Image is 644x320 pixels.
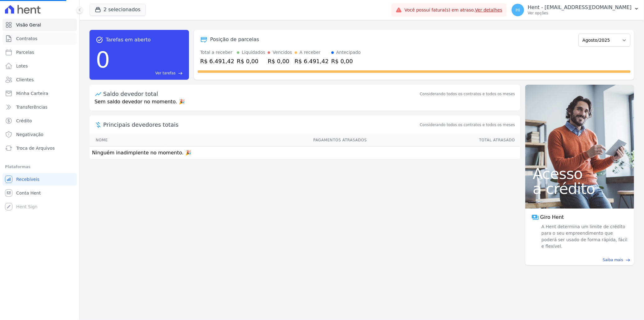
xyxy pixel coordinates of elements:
span: Conta Hent [16,190,41,196]
a: Negativação [2,128,77,141]
div: Saldo devedor total [103,90,419,98]
span: Negativação [16,131,44,138]
a: Conta Hent [2,187,77,199]
div: R$ 6.491,42 [200,57,234,65]
span: Visão Geral [16,22,41,28]
span: Transferências [16,104,48,110]
span: Acesso [533,166,627,181]
div: R$ 6.491,42 [295,57,329,65]
span: a crédito [533,181,627,196]
div: Antecipado [336,49,361,56]
span: Contratos [16,35,37,42]
div: Plataformas [5,163,74,171]
span: Principais devedores totais [103,120,419,129]
div: Total a receber [200,49,234,56]
span: task_alt [96,36,103,44]
a: Saiba mais east [529,257,630,263]
button: Hi Hent - [EMAIL_ADDRESS][DOMAIN_NAME] Ver opções [507,1,644,19]
a: Troca de Arquivos [2,142,77,154]
span: Giro Hent [540,214,564,221]
span: A Hent determina um limite de crédito para o seu empreendimento que poderá ser usado de forma ráp... [540,224,628,250]
span: Clientes [16,77,34,83]
div: 0 [96,44,110,76]
span: Recebíveis [16,176,39,182]
span: Minha Carteira [16,90,48,96]
div: Considerando todos os contratos e todos os meses [420,91,515,97]
th: Nome [90,134,167,147]
a: Ver tarefas east [113,70,183,76]
span: Parcelas [16,49,34,55]
span: east [178,71,183,76]
a: Parcelas [2,46,77,59]
span: Lotes [16,63,28,69]
div: R$ 0,00 [331,57,361,65]
button: 2 selecionados [90,4,146,16]
div: Liquidados [242,49,265,56]
span: Você possui fatura(s) em atraso. [404,7,502,13]
span: Saiba mais [603,257,623,263]
a: Contratos [2,32,77,45]
span: Crédito [16,118,32,124]
span: Ver tarefas [155,70,176,76]
p: Sem saldo devedor no momento. 🎉 [90,98,520,111]
div: Vencidos [273,49,292,56]
span: Tarefas em aberto [106,36,151,44]
span: Troca de Arquivos [16,145,55,151]
a: Recebíveis [2,173,77,186]
span: east [626,258,630,262]
a: Clientes [2,73,77,86]
span: Considerando todos os contratos e todos os meses [420,122,515,128]
th: Total Atrasado [367,134,520,147]
div: Posição de parcelas [210,36,259,43]
div: R$ 0,00 [268,57,292,65]
div: A receber [300,49,321,56]
a: Crédito [2,115,77,127]
th: Pagamentos Atrasados [167,134,367,147]
a: Minha Carteira [2,87,77,100]
a: Ver detalhes [475,7,502,12]
p: Hent - [EMAIL_ADDRESS][DOMAIN_NAME] [528,4,632,11]
a: Transferências [2,101,77,113]
td: Ninguém inadimplente no momento. 🎉 [90,147,520,159]
a: Lotes [2,60,77,72]
a: Visão Geral [2,19,77,31]
p: Ver opções [528,11,632,16]
span: Hi [516,8,520,12]
div: R$ 0,00 [237,57,265,65]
